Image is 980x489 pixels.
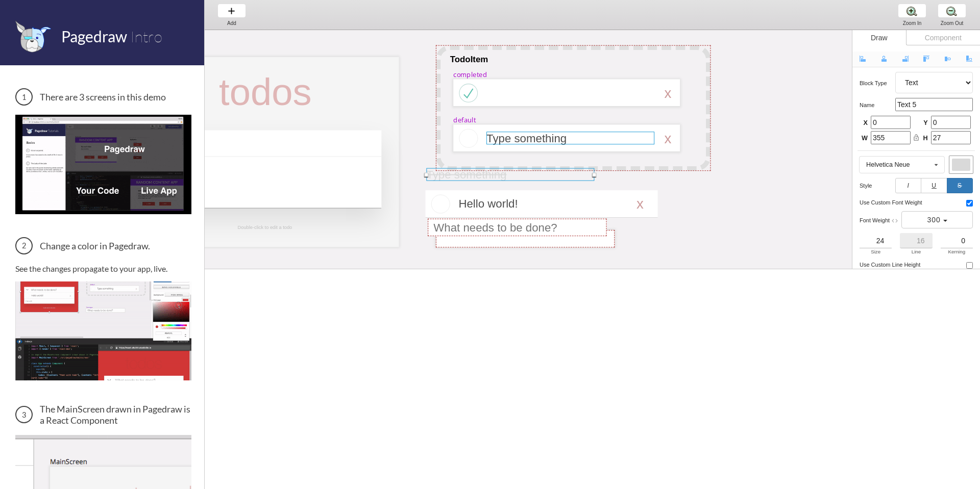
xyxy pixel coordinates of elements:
img: baseline-add-24px.svg [226,6,237,16]
div: default [453,115,476,124]
button: 300 [901,211,973,228]
s: S [958,182,962,189]
input: use custom line height [966,262,973,269]
div: Size [860,248,892,255]
input: use custom font weight [966,200,973,207]
div: Kerning [941,248,973,255]
h5: Block type [860,80,895,86]
button: S [947,178,973,193]
h5: style [860,183,895,189]
div: Zoom Out [933,20,971,26]
span: Y [922,119,928,128]
div: Add [212,20,251,26]
div: completed [453,70,487,79]
span: font weight [860,217,890,223]
span: W [862,134,868,143]
div: Zoom In [893,20,932,26]
i: I [907,182,909,189]
input: Text 5 [895,98,973,111]
div: x [665,130,672,146]
img: 3 screens [15,115,191,214]
h3: The MainScreen drawn in Pagedraw is a React Component [15,403,191,426]
span: Intro [130,27,162,46]
h3: There are 3 screens in this demo [15,88,191,106]
button: U [921,178,947,193]
button: I [895,178,921,193]
h5: name [860,102,895,108]
img: zoom-minus.png [946,6,957,16]
span: H [922,134,928,143]
div: Helvetica Neue [866,162,910,168]
h5: use custom font weight [860,199,925,205]
img: Change a color in Pagedraw [15,281,191,380]
div: x [665,85,672,101]
h3: Change a color in Pagedraw. [15,237,191,254]
p: See the changes propagate to your app, live. [15,264,191,273]
span: Line [912,249,921,254]
span: X [862,119,868,128]
img: favicon.png [15,20,51,53]
u: U [932,182,937,189]
span: 300 [927,216,940,224]
div: Draw [852,30,906,45]
h5: use custom line height [860,262,923,268]
div: Component [906,30,980,45]
i: code [891,217,898,224]
i: lock_open [913,134,920,141]
img: zoom-plus.png [906,6,917,16]
span: Pagedraw [61,27,127,45]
